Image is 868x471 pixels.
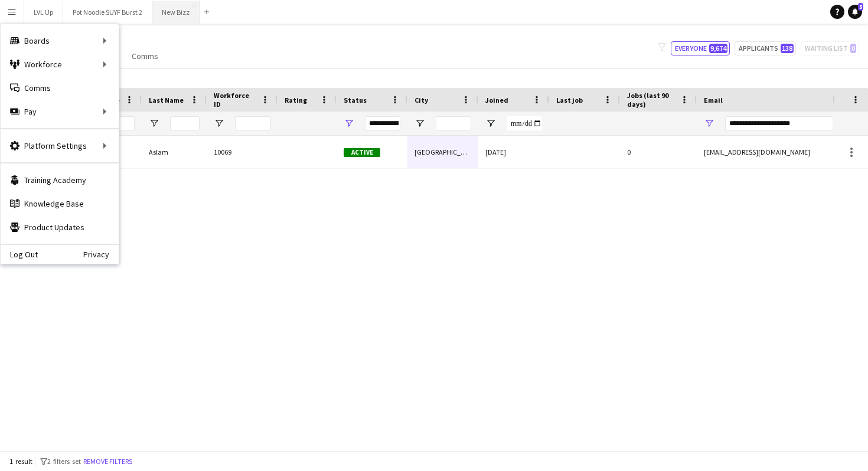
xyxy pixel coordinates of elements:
a: 5 [848,5,862,19]
div: Workforce [1,53,119,76]
span: Status [344,96,367,104]
input: City Filter Input [436,116,471,130]
a: Log Out [1,250,38,259]
button: Open Filter Menu [415,118,425,129]
input: Last Name Filter Input [170,116,200,130]
span: Active [344,148,380,157]
button: Open Filter Menu [485,118,496,129]
div: [DATE] [478,136,549,168]
button: Open Filter Menu [214,118,224,129]
div: Pay [1,100,119,123]
input: Joined Filter Input [507,116,542,130]
button: Open Filter Menu [704,118,714,129]
button: New Bizz [152,1,200,24]
span: Comms [132,51,158,61]
div: 10069 [207,136,278,168]
span: City [415,96,428,104]
span: 9,674 [709,44,727,53]
span: Workforce ID [214,91,256,109]
div: Aslam [142,136,207,168]
span: Rating [285,96,307,104]
button: Pot Noodle SUYF Burst 2 [63,1,152,24]
a: Comms [127,48,163,64]
span: 138 [781,44,794,53]
a: Product Updates [1,215,119,239]
a: Knowledge Base [1,192,119,215]
span: Last Name [149,96,184,104]
button: Open Filter Menu [149,118,159,129]
span: Joined [485,96,508,104]
button: Everyone9,674 [671,41,730,55]
span: Email [704,96,723,104]
span: 5 [858,3,863,11]
a: Comms [1,76,119,100]
input: Workforce ID Filter Input [235,116,270,130]
button: Open Filter Menu [344,118,354,129]
button: LVL Up [24,1,63,24]
div: Boards [1,29,119,53]
a: Training Academy [1,168,119,192]
div: Platform Settings [1,134,119,158]
a: Privacy [83,250,119,259]
button: Remove filters [81,455,135,468]
span: Last job [556,96,583,104]
div: [GEOGRAPHIC_DATA] [407,136,478,168]
button: Applicants138 [735,41,796,55]
span: 2 filters set [47,457,81,466]
span: Jobs (last 90 days) [627,91,676,109]
input: First Name Filter Input [105,116,135,130]
div: 0 [620,136,697,168]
